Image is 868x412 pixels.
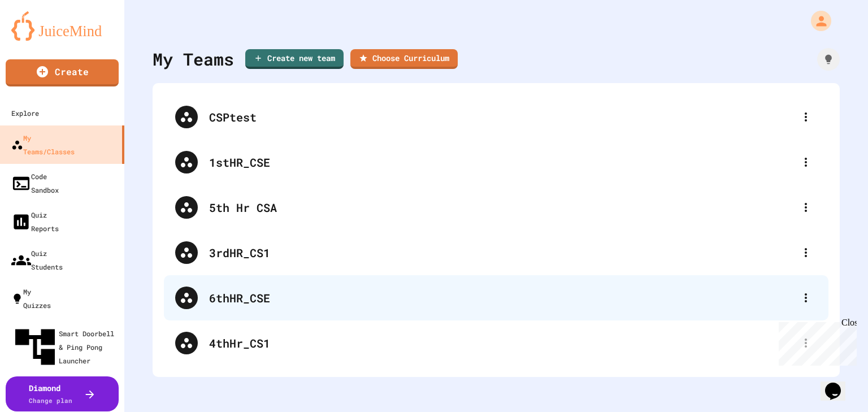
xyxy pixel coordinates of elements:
a: Choose Curriculum [350,49,458,69]
div: 4thHr_CS1 [209,335,795,352]
img: logo-orange.svg [11,11,113,41]
div: Explore [11,106,39,120]
div: Quiz Students [11,246,63,274]
div: My Teams/Classes [11,131,75,158]
iframe: chat widget [774,318,857,366]
div: How it works [817,48,840,71]
div: 6thHR_CSE [164,275,828,320]
a: Create [6,59,119,86]
div: CSPtest [164,94,828,140]
div: Smart Doorbell & Ping Pong Launcher [11,323,120,371]
div: Quiz Reports [11,208,59,235]
div: My Account [799,8,834,34]
div: Chat with us now!Close [5,5,78,72]
div: 5th Hr CSA [164,185,828,230]
button: DiamondChange plan [6,376,119,411]
div: My Teams [153,46,234,72]
div: 5th Hr CSA [209,199,795,216]
div: 1stHR_CSE [209,154,795,171]
div: Diamond [29,382,72,406]
div: 3rdHR_CS1 [164,230,828,275]
div: 6thHR_CSE [209,289,795,306]
div: CSPtest [209,109,795,125]
div: 4thHr_CS1 [164,320,828,366]
div: My Quizzes [11,285,51,312]
span: Change plan [29,396,72,405]
div: 3rdHR_CS1 [209,244,795,261]
a: Create new team [245,49,344,69]
div: Code Sandbox [11,170,59,197]
iframe: chat widget [821,367,857,401]
div: 1stHR_CSE [164,140,828,185]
